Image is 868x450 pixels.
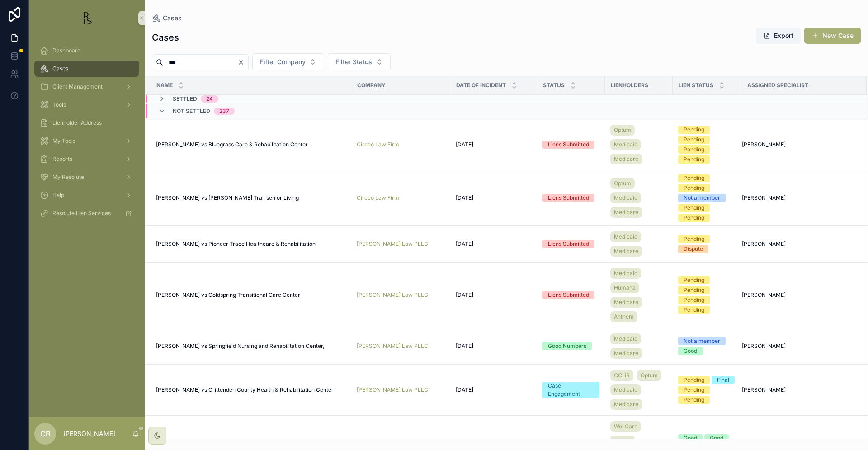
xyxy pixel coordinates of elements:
[742,194,786,202] span: [PERSON_NAME]
[684,306,704,314] div: Pending
[742,342,786,350] span: [PERSON_NAME]
[742,291,786,299] span: [PERSON_NAME]
[52,173,84,181] span: My Resolute
[156,342,346,350] a: [PERSON_NAME] vs Springfield Nursing and Rehabilitation Center,
[357,386,428,394] span: [PERSON_NAME] Law PLLC
[610,123,667,166] a: OptumMedicaidMedicare
[52,137,75,145] span: My Tools
[542,194,599,202] a: Liens Submitted
[684,434,697,442] div: Good
[456,291,473,299] span: [DATE]
[34,42,139,59] a: Dashboard
[357,342,428,350] a: [PERSON_NAME] Law PLLC
[610,246,642,257] a: Medicare
[156,386,346,394] a: [PERSON_NAME] vs Crittenden County Health & Rehabilitation Center
[63,429,115,438] p: [PERSON_NAME]
[684,347,697,355] div: Good
[357,240,428,248] span: [PERSON_NAME] Law PLLC
[52,119,102,127] span: Lienholder Address
[614,248,638,255] span: Medicare
[156,240,316,248] span: [PERSON_NAME] vs Pioneer Trace Healthcare & Rehabilitation
[710,434,723,442] div: Good
[357,240,445,248] a: [PERSON_NAME] Law PLLC
[610,368,667,412] a: CCHROptumMedicaidMedicare
[610,421,641,432] a: WellCare
[34,115,139,131] a: Lienholder Address
[52,83,103,90] span: Client Management
[610,125,635,136] a: Optum
[156,291,300,299] span: [PERSON_NAME] vs Coldspring Transitional Care Center
[357,291,428,299] span: [PERSON_NAME] Law PLLC
[456,291,532,299] a: [DATE]
[156,240,346,248] a: [PERSON_NAME] vs Pioneer Trace Healthcare & Rehabilitation
[456,141,473,148] span: [DATE]
[804,28,861,44] button: New Case
[742,342,856,350] a: [PERSON_NAME]
[614,141,637,148] span: Medicaid
[684,155,704,164] div: Pending
[641,372,658,379] span: Optum
[614,437,631,445] span: Optum
[456,240,532,248] a: [DATE]
[610,207,642,218] a: Medicare
[328,53,391,70] button: Select Button
[679,82,713,89] span: Lien Status
[548,291,589,299] div: Liens Submitted
[610,297,642,308] a: Medicare
[29,36,145,233] div: scrollable content
[684,145,704,154] div: Pending
[684,194,720,202] div: Not a member
[542,342,599,350] a: Good Numbers
[542,382,599,398] a: Case Engagement
[678,337,736,355] a: Not a memberGood
[684,337,720,345] div: Not a member
[40,428,51,439] span: CB
[456,342,473,350] span: [DATE]
[678,276,736,314] a: PendingPendingPendingPending
[610,139,641,150] a: Medicaid
[357,194,399,202] span: Circeo Law Firm
[684,126,704,134] div: Pending
[456,194,532,202] a: [DATE]
[614,423,637,430] span: WellCare
[260,57,306,66] span: Filter Company
[614,180,631,187] span: Optum
[152,14,182,23] a: Cases
[684,396,704,404] div: Pending
[357,141,445,148] a: Circeo Law Firm
[684,386,704,394] div: Pending
[163,14,182,23] span: Cases
[156,194,299,202] span: [PERSON_NAME] vs [PERSON_NAME] Trail senior Living
[548,240,589,248] div: Liens Submitted
[548,141,589,149] div: Liens Submitted
[614,299,638,306] span: Medicare
[52,101,66,108] span: Tools
[34,169,139,185] a: My Resolute
[610,436,635,446] a: Optum
[637,370,661,381] a: Optum
[610,332,667,361] a: MedicaidMedicare
[684,174,704,182] div: Pending
[614,335,637,342] span: Medicaid
[156,82,173,89] span: Name
[614,127,631,134] span: Optum
[614,270,637,277] span: Medicaid
[684,235,704,243] div: Pending
[34,151,139,167] a: Reports
[80,11,94,25] img: App logo
[52,47,80,54] span: Dashboard
[610,348,642,359] a: Medicare
[152,31,179,44] h1: Cases
[34,187,139,203] a: Help
[610,370,633,381] a: CCHR
[742,141,856,148] a: [PERSON_NAME]
[610,399,642,410] a: Medicare
[610,230,667,258] a: MedicaidMedicare
[742,141,786,148] span: [PERSON_NAME]
[614,155,638,163] span: Medicare
[357,141,399,148] a: Circeo Law Firm
[156,194,346,202] a: [PERSON_NAME] vs [PERSON_NAME] Trail senior Living
[206,95,213,103] div: 24
[456,386,532,394] a: [DATE]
